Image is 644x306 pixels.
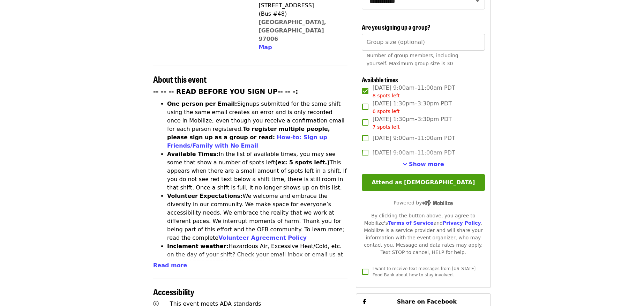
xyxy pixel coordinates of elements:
a: Volunteer Agreement Policy [218,234,307,241]
li: In the list of available times, you may see some that show a number of spots left This appears wh... [167,150,347,192]
span: Share on Facebook [397,298,457,305]
strong: (ex: 5 spots left.) [275,159,329,166]
span: Available times [362,75,398,84]
img: Powered by Mobilize [422,200,453,206]
strong: Available Times: [167,151,219,157]
span: Read more [153,262,187,269]
div: [STREET_ADDRESS] [259,1,342,10]
strong: -- -- -- READ BEFORE YOU SIGN UP-- -- -: [153,88,298,95]
button: Map [259,43,272,52]
li: Hazardous Air, Excessive Heat/Cold, etc. on the day of your shift? Check your email inbox or emai... [167,242,347,284]
button: Attend as [DEMOGRAPHIC_DATA] [362,174,485,191]
span: Map [259,44,272,51]
li: We welcome and embrace the diversity in our community. We make space for everyone’s accessibility... [167,192,347,242]
a: How-to: Sign up Friends/Family with No Email [167,134,327,149]
li: Signups submitted for the same shift using the same email creates an error and is only recorded o... [167,100,347,150]
span: 7 spots left [373,124,400,130]
strong: Volunteer Expectations: [167,193,243,199]
span: Number of group members, including yourself. Maximum group size is 30 [367,53,458,66]
span: [DATE] 9:00am–11:00am PDT [373,149,455,157]
a: Privacy Policy [443,220,481,226]
span: [DATE] 9:00am–11:00am PDT [373,84,455,99]
span: I want to receive text messages from [US_STATE] Food Bank about how to stay involved. [373,266,475,277]
span: 8 spots left [373,93,400,98]
span: Show more [409,161,444,167]
div: (Bus #48) [259,10,342,18]
span: Accessibility [153,285,194,298]
input: [object Object] [362,34,485,51]
button: Read more [153,261,187,270]
strong: To register multiple people, please sign up as a group or read: [167,126,330,141]
span: [DATE] 1:30pm–3:30pm PDT [373,115,452,131]
span: Powered by [394,200,453,206]
a: Terms of Service [388,220,434,226]
span: 6 spots left [373,109,400,114]
strong: One person per Email: [167,100,237,107]
span: About this event [153,73,207,85]
strong: Inclement weather: [167,243,229,249]
span: Are you signing up a group? [362,22,430,31]
div: By clicking the button above, you agree to Mobilize's and . Mobilize is a service provider and wi... [362,212,485,256]
span: [DATE] 9:00am–11:00am PDT [373,134,455,142]
a: [GEOGRAPHIC_DATA], [GEOGRAPHIC_DATA] 97006 [259,19,326,42]
button: See more timeslots [403,160,444,169]
span: [DATE] 1:30pm–3:30pm PDT [373,99,452,115]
